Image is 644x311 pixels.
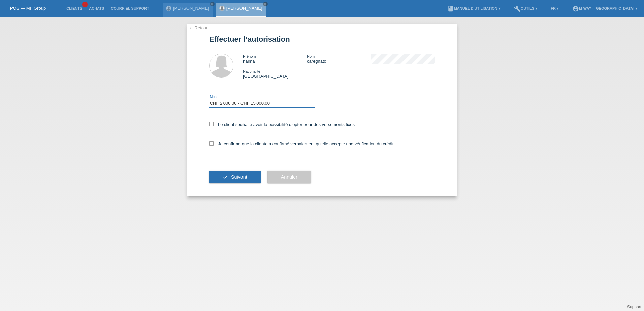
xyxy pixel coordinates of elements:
[226,6,262,11] a: [PERSON_NAME]
[627,305,641,309] a: Support
[307,54,315,58] span: Nom
[243,69,260,73] span: Nationalité
[173,6,209,11] a: [PERSON_NAME]
[223,174,228,180] i: check
[264,2,267,6] i: close
[444,6,504,10] a: bookManuel d’utilisation ▾
[547,6,562,10] a: FR ▾
[569,6,641,10] a: account_circlem-way - [GEOGRAPHIC_DATA] ▾
[281,174,297,180] span: Annuler
[209,171,261,183] button: check Suivant
[82,2,88,7] span: 1
[86,6,107,10] a: Achats
[307,54,371,64] div: caregnato
[107,6,152,10] a: Courriel Support
[209,122,355,127] label: Le client souhaite avoir la possibilité d’opter pour des versements fixes
[267,171,311,183] button: Annuler
[189,25,208,30] a: ← Retour
[243,69,307,79] div: [GEOGRAPHIC_DATA]
[209,141,395,146] label: Je confirme que la cliente a confirmé verbalement qu'elle accepte une vérification du crédit.
[243,54,307,64] div: naima
[514,5,521,12] i: build
[10,6,46,11] a: POS — MF Group
[572,5,579,12] i: account_circle
[231,174,247,180] span: Suivant
[211,2,214,6] i: close
[263,2,268,6] a: close
[243,54,256,58] span: Prénom
[63,6,86,10] a: Clients
[209,35,435,43] h1: Effectuer l’autorisation
[210,2,215,6] a: close
[511,6,541,10] a: buildOutils ▾
[447,5,454,12] i: book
